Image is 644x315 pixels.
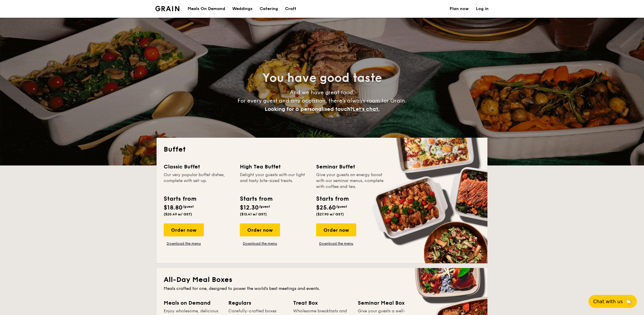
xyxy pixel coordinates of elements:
[293,299,351,307] div: Treat Box
[265,106,353,112] span: Looking for a personalised touch?
[593,299,623,304] span: Chat with us
[164,286,480,292] div: Meals crafted for one, designed to power the world's best meetings and events.
[155,6,179,11] a: Logotype
[164,299,221,307] div: Meals on Demand
[164,194,196,203] div: Starts from
[164,204,183,211] span: $18.80
[240,194,272,203] div: Starts from
[353,106,380,112] span: Let's chat.
[164,145,480,154] h2: Buffet
[316,172,385,190] div: Give your guests an energy boost with our seminar menus, complete with coffee and tea.
[164,212,192,216] span: ($20.49 w/ GST)
[238,89,406,112] span: And we have great food. For every guest and any occasion, there’s always room for Grain.
[358,299,415,307] div: Seminar Meal Box
[164,223,204,236] div: Order now
[183,204,194,209] span: /guest
[164,163,233,171] div: Classic Buffet
[336,204,347,209] span: /guest
[164,275,480,285] h2: All-Day Meal Boxes
[316,212,344,216] span: ($27.90 w/ GST)
[259,204,270,209] span: /guest
[240,172,309,190] div: Delight your guests with our light and tasty bite-sized treats.
[240,204,259,211] span: $12.30
[316,194,348,203] div: Starts from
[316,204,336,211] span: $25.60
[625,298,632,305] span: 🦙
[262,71,382,85] span: You have good taste
[240,163,309,171] div: High Tea Buffet
[240,223,280,236] div: Order now
[228,299,286,307] div: Regulars
[316,163,385,171] div: Seminar Buffet
[240,212,267,216] span: ($13.41 w/ GST)
[588,295,637,308] button: Chat with us🦙
[316,241,356,246] a: Download the menu
[240,241,280,246] a: Download the menu
[164,241,204,246] a: Download the menu
[316,223,356,236] div: Order now
[164,172,233,190] div: Our very popular buffet dishes, complete with set-up.
[155,6,179,11] img: Grain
